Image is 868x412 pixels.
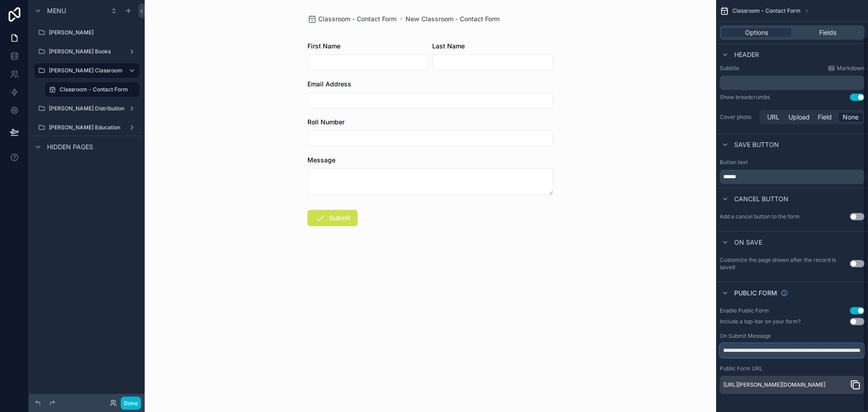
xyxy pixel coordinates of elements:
[734,50,759,59] span: Header
[307,118,344,126] span: Roll Number
[49,124,125,131] label: [PERSON_NAME] Education
[34,25,139,40] a: [PERSON_NAME]
[49,29,137,36] label: [PERSON_NAME]
[720,76,864,90] div: scrollable content
[720,332,771,340] label: On Submit Message
[47,6,66,15] span: Menu
[60,86,134,93] label: Classroom - Contact Form
[720,170,864,184] div: scrollable content
[720,307,769,314] div: Enable Public Form
[767,113,779,122] span: URL
[49,67,123,74] label: [PERSON_NAME] Classroom
[307,42,340,50] span: First Name
[121,397,141,410] button: Done
[47,142,93,152] span: Hidden pages
[818,113,832,122] span: Field
[45,82,139,97] a: Classroom - Contact Form
[734,289,777,298] span: Public form
[720,213,800,220] label: Add a cancel button to the form
[720,365,763,372] label: Public Form URL
[406,14,500,24] a: New Classroom - Contact Form
[843,113,859,122] span: None
[720,318,801,325] div: Include a top-bar on your form?
[745,28,768,37] span: Options
[307,156,335,164] span: Message
[720,65,739,72] label: Subtitle
[720,159,748,166] label: Button text
[49,105,125,112] label: [PERSON_NAME] Distribution
[734,140,779,149] span: Save button
[34,63,139,78] a: [PERSON_NAME] Classroom
[788,113,810,122] span: Upload
[720,114,756,121] label: Cover photo
[318,14,396,24] span: Classroom - Contact Form
[34,101,139,116] a: [PERSON_NAME] Distribution
[828,65,864,72] a: Markdown
[723,381,826,388] a: [URL][PERSON_NAME][DOMAIN_NAME]
[837,65,864,72] span: Markdown
[720,94,770,101] div: Show breadcrumbs
[307,14,396,24] a: Classroom - Contact Form
[307,210,358,226] button: Submit
[34,44,139,59] a: [PERSON_NAME] Books
[720,256,850,271] label: Customize the page shown after the record is saved
[34,120,139,135] a: [PERSON_NAME] Education
[819,28,836,37] span: Fields
[432,42,465,50] span: Last Name
[49,48,125,55] label: [PERSON_NAME] Books
[307,80,351,88] span: Email Address
[734,238,762,247] span: On save
[732,7,801,14] span: Classroom - Contact Form
[734,194,788,204] span: Cancel button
